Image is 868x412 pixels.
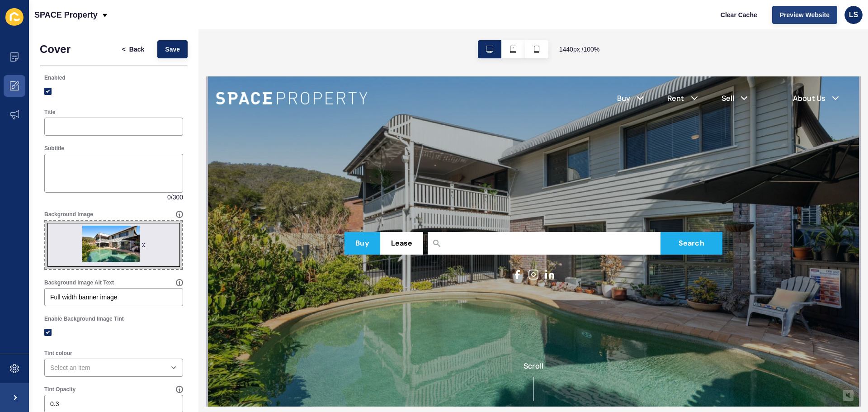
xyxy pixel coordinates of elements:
[459,16,476,27] a: Rent
[44,109,55,116] label: Title
[780,10,830,19] span: Preview Website
[171,193,173,202] span: /
[114,40,152,58] button: <Back
[4,284,647,325] div: Scroll
[44,386,75,393] label: Tint Opacity
[165,45,180,54] span: Save
[453,156,514,178] button: Search
[44,350,72,357] label: Tint colour
[409,16,422,27] a: Buy
[167,193,171,202] span: 0
[44,145,64,152] label: Subtitle
[172,156,215,178] button: Lease
[129,45,144,54] span: Back
[142,240,145,249] div: x
[157,40,188,58] button: Save
[40,43,71,56] h1: Cover
[713,6,765,24] button: Clear Cache
[122,45,126,54] span: <
[44,211,93,218] label: Background Image
[44,74,66,81] label: Enabled
[772,6,837,24] button: Preview Website
[44,359,183,377] div: open menu
[585,16,618,27] a: About Us
[34,4,98,26] p: SPACE Property
[559,45,600,54] span: 1440 px / 100 %
[44,279,114,286] label: Background Image Alt Text
[137,156,172,178] button: Buy
[44,315,124,322] label: Enable Background Image Tint
[721,10,757,19] span: Clear Cache
[849,10,858,19] span: LS
[514,16,527,27] a: Sell
[173,193,183,202] span: 300
[5,9,163,34] img: Space Property Logo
